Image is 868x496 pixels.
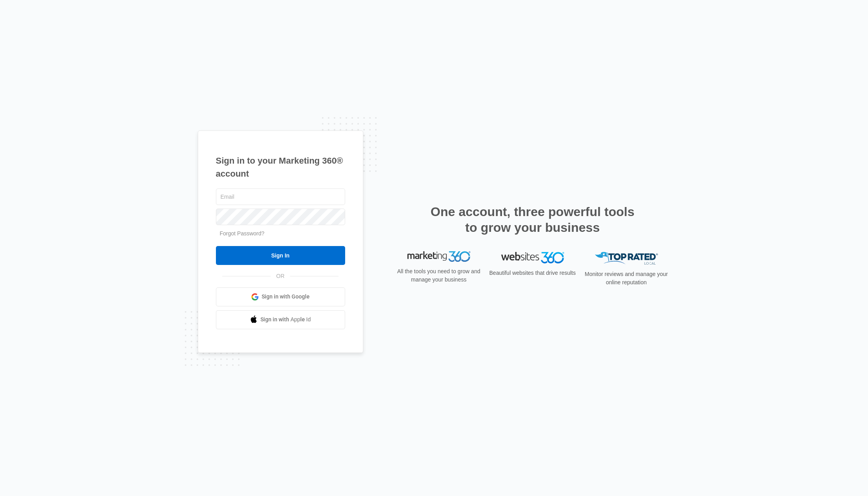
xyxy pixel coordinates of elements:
[216,154,345,180] h1: Sign in to your Marketing 360® account
[582,270,671,287] p: Monitor reviews and manage your online reputation
[395,268,483,285] p: All the tools you need to grow and manage your business
[216,287,345,306] a: Sign in with Google
[271,272,290,280] span: OR
[262,293,310,301] span: Sign in with Google
[428,204,637,235] h2: One account, three powerful tools to grow your business
[501,252,564,263] img: Websites 360
[260,315,311,324] span: Sign in with Apple Id
[220,230,265,237] a: Forgot Password?
[216,188,345,205] input: Email
[595,252,658,265] img: Top Rated Local
[489,269,577,277] p: Beautiful websites that drive results
[216,246,345,265] input: Sign In
[407,252,470,263] img: Marketing 360
[216,310,345,329] a: Sign in with Apple Id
